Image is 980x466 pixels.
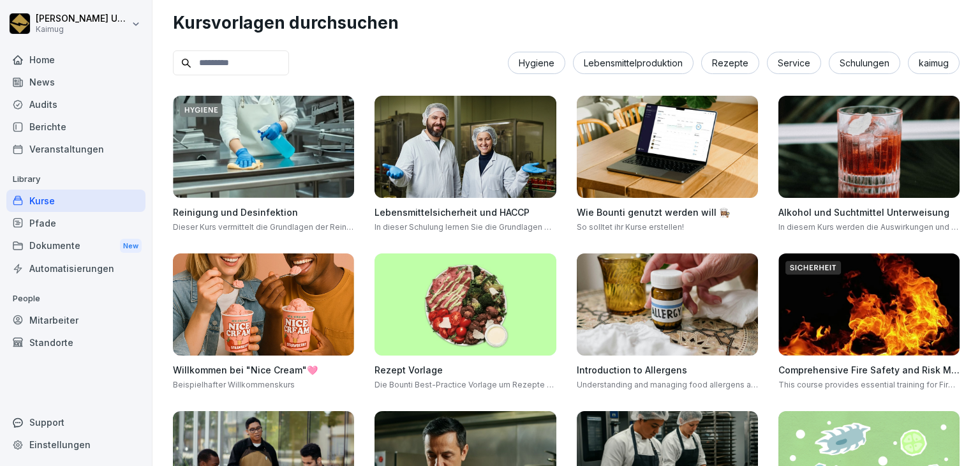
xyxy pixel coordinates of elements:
[173,253,354,356] img: fznu17m1ob8tvsr7inydjegy.png
[375,96,556,198] img: np8timnq3qj8z7jdjwtlli73.png
[6,93,145,116] a: Audits
[375,379,556,391] p: Die Bounti Best-Practice Vorlage um Rezepte zu vermitteln. Anschaulich, einfach und spielerisch. 🥗
[778,96,960,198] img: r9f294wq4cndzvq6mzt1bbrd.png
[577,379,758,391] p: Understanding and managing food allergens are crucial in the hospitality industry to ensure the s...
[6,234,145,258] div: Dokumente
[173,363,354,377] h4: Willkommen bei "Nice Cream"🩷
[577,96,758,198] img: bqcw87wt3eaim098drrkbvff.png
[6,116,145,138] a: Berichte
[829,52,900,74] div: Schulungen
[577,253,758,356] img: dxikevl05c274fqjcx4fmktu.png
[375,363,556,377] h4: Rezept Vorlage
[6,433,145,456] a: Einstellungen
[778,222,960,233] p: In diesem Kurs werden die Auswirkungen und Risiken von [MEDICAL_DATA], Rauchen, Medikamenten und ...
[120,239,142,253] div: New
[6,190,145,212] a: Kurse
[375,222,556,233] p: In dieser Schulung lernen Sie die Grundlagen der Lebensmittelsicherheit und des HACCP-Systems ken...
[6,257,145,280] a: Automatisierungen
[173,222,354,233] p: Dieser Kurs vermittelt die Grundlagen der Reinigung und Desinfektion in der Lebensmittelproduktion.
[701,52,759,74] div: Rezepte
[577,363,758,377] h4: Introduction to Allergens
[508,52,565,74] div: Hygiene
[173,10,960,35] h1: Kursvorlagen durchsuchen
[375,206,556,219] h4: Lebensmittelsicherheit und HACCP
[375,253,556,356] img: b3scv1ka9fo4r8z7pnfn70nb.png
[6,71,145,93] a: News
[6,411,145,433] div: Support
[908,52,960,74] div: kaimug
[173,96,354,198] img: hqs2rtymb8uaablm631q6ifx.png
[573,52,694,74] div: Lebensmittelproduktion
[6,212,145,234] a: Pfade
[36,25,129,34] p: Kaimug
[6,309,145,331] a: Mitarbeiter
[6,289,145,309] p: People
[6,169,145,190] p: Library
[778,363,960,377] h4: Comprehensive Fire Safety and Risk Management
[6,49,145,71] a: Home
[767,52,821,74] div: Service
[778,206,960,219] h4: Alkohol und Suchtmittel Unterweisung
[173,206,354,219] h4: Reinigung und Desinfektion
[577,222,758,233] p: So solltet ihr Kurse erstellen!
[778,379,960,391] p: This course provides essential training for Fire Marshals, covering fire safety risk assessment, ...
[577,206,758,219] h4: Wie Bounti genutzt werden will 👩🏽‍🍳
[6,138,145,160] a: Veranstaltungen
[778,253,960,356] img: foxua5kpv17jml0j7mk1esed.png
[36,13,129,24] p: [PERSON_NAME] Ungewitter
[173,379,354,391] p: Beispielhafter Willkommenskurs
[6,234,145,258] a: DokumenteNew
[6,331,145,354] a: Standorte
